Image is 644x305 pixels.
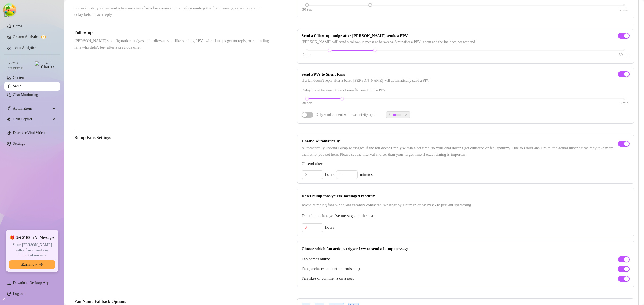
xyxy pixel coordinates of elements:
strong: Choose which fan actions trigger Izzy to send a bump message [302,247,408,251]
span: If a fan doesn't reply after a burst, [PERSON_NAME] will automatically send a PPV [302,78,630,84]
span: Delay: Send between 30 sec - 1 min after sending the PPV [302,87,630,93]
span: Avoid bumping fans who were recently contacted, whether by a human or by Izzy - to prevent spamming. [302,202,630,209]
strong: Send a follow-up nudge after [PERSON_NAME] sends a PPV [302,34,408,38]
span: Automations [13,104,51,113]
strong: Send PPVs to Silent Fans [302,72,345,76]
button: Open Tanstack query devtools [4,4,15,15]
span: Chat Copilot [13,115,51,124]
div: 3 min [620,7,628,13]
div: 30 sec [302,100,312,106]
span: Automatically unsend Bump Messages if the fan doesn't reply within a set time, so your chat doesn... [302,145,618,158]
span: Download Desktop App [13,281,49,285]
div: 5 min [620,100,628,106]
span: Fan comes online [302,256,330,262]
span: arrow-right [39,263,43,266]
span: build [3,297,6,301]
a: Content [13,76,25,80]
a: Chat Monitoring [13,93,38,97]
h5: Fan Name Fallback Options [74,298,270,305]
img: AI Chatter [35,61,56,69]
strong: Don't bump fans you've messaged recently [302,194,375,198]
a: Creator Analytics exclamation-circle [13,33,56,41]
span: thunderbolt [7,106,11,111]
a: Discover Viral Videos [13,131,46,135]
h5: Follow up [74,29,270,36]
div: 2 min [303,52,311,58]
span: Earn now [21,262,37,267]
span: Only send content with exclusivity up to [316,112,376,118]
span: minutes [360,172,373,178]
a: Home [13,24,22,28]
span: Izzy AI Chatter [8,61,33,71]
a: Settings [13,142,25,146]
div: 30 sec [302,7,312,13]
span: [PERSON_NAME]'s configuration nudges and follow-ups — like sending PPVs when bumps get no reply, ... [74,38,270,50]
span: Fan purchases content or sends a tip [302,266,360,272]
span: Share [PERSON_NAME] with a friend, and earn unlimited rewards [9,242,55,258]
a: Team Analytics [13,46,36,50]
strong: Unsend Automatically [302,139,340,143]
span: [PERSON_NAME] will send a follow-up message between 4 - 8 min after a PPV is sent and the fan doe... [302,39,630,45]
div: 30 min [619,52,629,58]
h5: Bump Fans Settings [74,135,270,141]
span: Fan likes or comments on a post [302,275,354,282]
img: Chat Copilot [7,117,10,121]
span: Unsend after: [302,161,630,167]
a: Setup [13,84,21,88]
span: download [7,281,11,285]
button: Earn nowarrow-right [9,260,55,269]
a: Log out [13,292,25,296]
span: hours [325,172,334,178]
span: 2 [388,112,390,118]
span: Don't bump fans you've messaged in the last: [302,213,630,219]
span: hours [325,224,334,231]
span: 🎁 Get $100 in AI Messages [10,235,55,240]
